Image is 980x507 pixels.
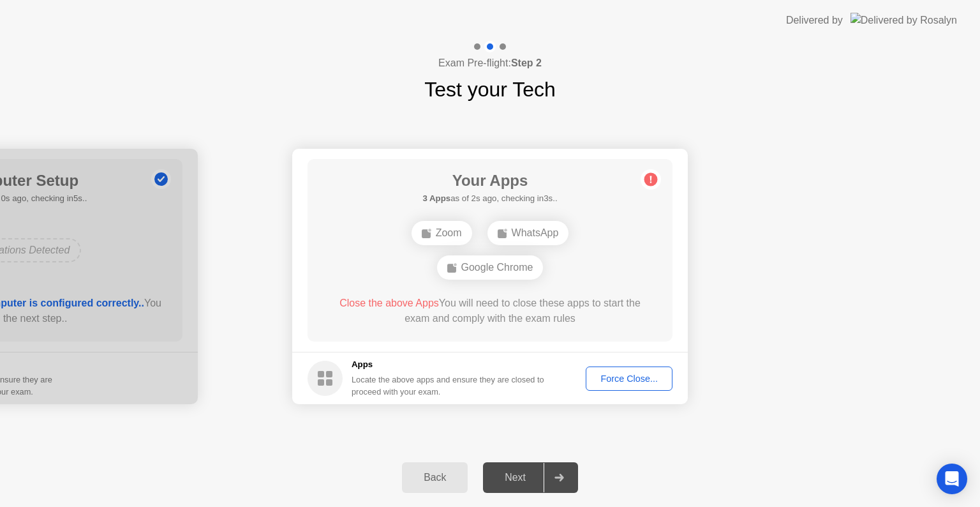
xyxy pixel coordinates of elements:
div: Delivered by [786,13,843,28]
div: Google Chrome [437,255,544,280]
img: Delivered by Rosalyn [850,13,957,27]
button: Next [483,462,578,493]
h4: Exam Pre-flight: [438,56,542,71]
div: WhatsApp [487,221,569,245]
h1: Your Apps [422,169,557,192]
b: 3 Apps [422,193,450,203]
h1: Test your Tech [424,74,556,105]
div: Zoom [412,221,472,245]
b: Step 2 [511,57,542,68]
div: Back [406,472,464,483]
div: Next [487,472,544,483]
span: Close the above Apps [339,298,439,308]
h5: Apps [352,358,545,371]
div: Locate the above apps and ensure they are closed to proceed with your exam. [352,374,545,398]
div: You will need to close these apps to start the exam and comply with the exam rules [326,296,655,326]
button: Force Close... [586,367,672,391]
h5: as of 2s ago, checking in3s.. [422,192,557,205]
div: Force Close... [590,374,668,384]
button: Back [402,462,468,493]
div: Open Intercom Messenger [937,464,967,494]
